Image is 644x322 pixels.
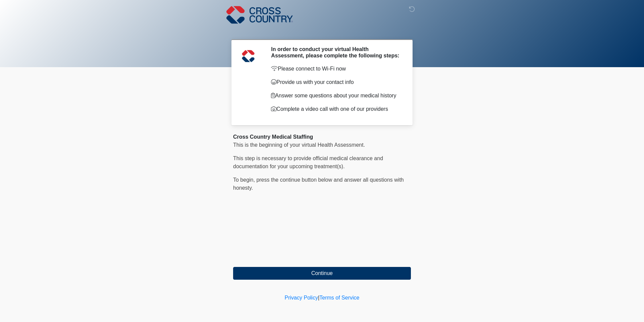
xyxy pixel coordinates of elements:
span: This step is necessary to provide official medical clearance and documentation for your upcoming ... [233,155,383,169]
img: Agent Avatar [238,46,258,66]
p: Answer some questions about your medical history [271,92,401,100]
p: Please connect to Wi-Fi now [271,65,401,73]
span: This is the beginning of your virtual Health Assessment. [233,142,365,148]
h1: ‎ ‎ ‎ [228,24,416,37]
a: | [318,295,319,301]
p: Provide us with your contact info [271,78,401,86]
a: Terms of Service [319,295,359,301]
p: Complete a video call with one of our providers [271,105,401,113]
h2: In order to conduct your virtual Health Assessment, please complete the following steps: [271,46,401,59]
a: Privacy Policy [285,295,318,301]
div: Cross Country Medical Staffing [233,133,411,141]
span: To begin, ﻿﻿﻿﻿﻿﻿﻿﻿﻿﻿press the continue button below and answer all questions with honesty. [233,177,404,191]
button: Continue [233,267,411,280]
img: Cross Country Logo [226,5,293,25]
